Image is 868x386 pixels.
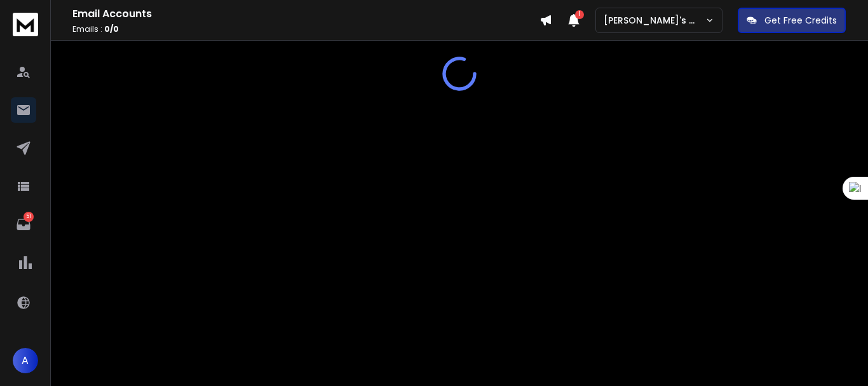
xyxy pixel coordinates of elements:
span: 0 / 0 [104,24,119,34]
img: logo [13,13,38,36]
button: A [13,348,38,373]
p: [PERSON_NAME]'s Workspace [604,14,705,27]
button: Get Free Credits [738,8,846,33]
p: 51 [24,212,34,222]
span: 1 [575,10,584,19]
a: 51 [11,212,36,237]
p: Emails : [72,24,539,34]
h1: Email Accounts [72,6,539,22]
p: Get Free Credits [764,14,837,27]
